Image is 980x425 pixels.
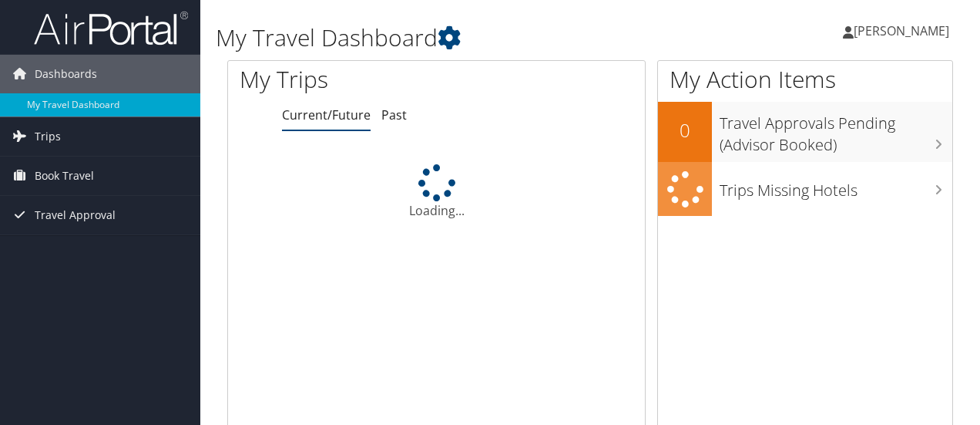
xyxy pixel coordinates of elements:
[843,8,965,54] a: [PERSON_NAME]
[658,102,952,161] a: 0Travel Approvals Pending (Advisor Booked)
[381,106,407,123] a: Past
[720,172,952,201] h3: Trips Missing Hotels
[658,117,712,143] h2: 0
[228,164,645,220] div: Loading...
[658,63,952,96] h1: My Action Items
[34,10,188,46] img: airportal-logo.png
[35,55,97,93] span: Dashboards
[35,196,116,234] span: Travel Approval
[35,117,61,156] span: Trips
[240,63,460,96] h1: My Trips
[35,157,94,195] span: Book Travel
[720,105,952,156] h3: Travel Approvals Pending (Advisor Booked)
[658,162,952,217] a: Trips Missing Hotels
[216,22,715,54] h1: My Travel Dashboard
[854,22,949,39] span: [PERSON_NAME]
[282,106,371,123] a: Current/Future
